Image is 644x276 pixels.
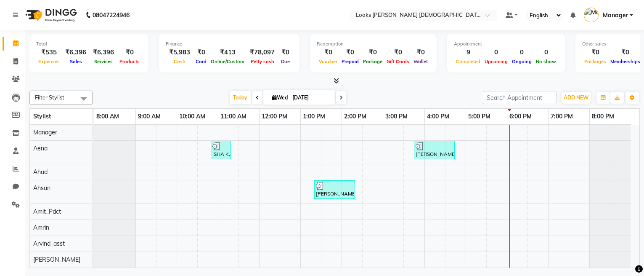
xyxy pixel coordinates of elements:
span: Due [279,59,292,64]
span: Ahad [33,168,48,176]
span: Card [193,59,209,64]
div: ₹6,396 [62,48,90,57]
div: 0 [510,48,534,57]
div: ISHA K, TK01, 10:50 AM-11:20 AM, Eyebrows (₹200) [212,142,230,158]
div: ₹0 [384,48,411,57]
span: Ongoing [510,59,534,64]
span: Services [92,59,115,64]
span: Ahsan [33,184,50,192]
a: 8:00 PM [590,110,616,123]
span: Voucher [317,59,339,64]
div: ₹413 [209,48,246,57]
span: Prepaid [339,59,361,64]
a: 1:00 PM [301,110,327,123]
span: Wallet [411,59,430,64]
div: ₹5,983 [166,48,193,57]
div: 0 [482,48,510,57]
div: ₹535 [36,48,62,57]
div: Redemption [317,40,430,48]
a: 4:00 PM [425,110,451,123]
input: Search Appointment [483,91,557,104]
span: Online/Custom [209,59,246,64]
div: ₹0 [339,48,361,57]
div: ₹6,396 [90,48,117,57]
span: Package [361,59,384,64]
span: Upcoming [482,59,510,64]
div: ₹0 [411,48,430,57]
span: Amrin [33,224,49,231]
span: Petty cash [249,59,276,64]
div: 0 [534,48,558,57]
span: Amit_Pdct [33,208,61,215]
span: Sales [68,59,84,64]
span: Expenses [36,59,62,64]
span: Stylist [33,113,51,120]
button: ADD NEW [562,92,591,104]
span: ADD NEW [564,94,588,101]
div: ₹0 [361,48,384,57]
input: 2025-09-03 [290,91,332,104]
span: Cash [172,59,188,64]
span: Gift Cards [384,59,411,64]
a: 5:00 PM [466,110,493,123]
img: Manager [584,8,599,22]
div: Finance [166,40,293,48]
a: 9:00 AM [136,110,163,123]
div: ₹0 [193,48,209,57]
img: logo [21,3,79,27]
div: ₹0 [117,48,142,57]
div: 9 [454,48,482,57]
div: ₹0 [317,48,339,57]
a: 3:00 PM [383,110,410,123]
span: No show [534,59,558,64]
b: 08047224946 [93,3,130,27]
span: Manager [33,129,57,136]
a: 11:00 AM [218,110,249,123]
a: 7:00 PM [549,110,575,123]
span: Products [117,59,142,64]
a: 12:00 PM [260,110,289,123]
div: [PERSON_NAME] K, TK03, 01:20 PM-02:20 PM, Color Touchup Inoa(M) (₹1800) [315,182,354,198]
span: Today [230,91,251,104]
div: ₹78,097 [246,48,278,57]
span: Wed [270,94,290,101]
a: 6:00 PM [507,110,534,123]
div: ₹0 [582,48,608,57]
span: Aena [33,145,48,152]
span: Memberships [608,59,642,64]
span: Filter Stylist [35,94,64,101]
span: Arvind_asst [33,240,65,247]
span: Packages [582,59,608,64]
a: 2:00 PM [342,110,368,123]
div: Appointment [454,40,558,48]
div: [PERSON_NAME], TK05, 03:45 PM-04:45 PM, Eyebrows & Upperlips (₹100),Nose Wax (₹200) [415,142,454,158]
span: [PERSON_NAME] [33,256,80,263]
a: 10:00 AM [177,110,207,123]
div: ₹0 [608,48,642,57]
div: Total [36,40,142,48]
div: ₹0 [278,48,293,57]
span: Completed [454,59,482,64]
a: 8:00 AM [94,110,121,123]
span: Manager [603,11,628,20]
